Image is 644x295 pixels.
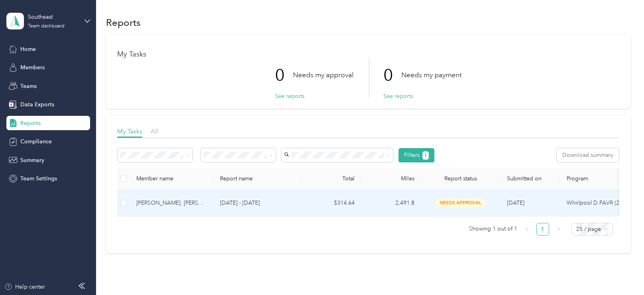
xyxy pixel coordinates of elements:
[28,24,65,29] div: Team dashboard
[293,70,353,80] p: Needs my approval
[20,174,57,183] span: Team Settings
[151,127,158,135] span: All
[556,227,561,232] span: right
[576,223,608,235] span: 25 / page
[399,148,435,162] button: Filters1
[436,198,486,207] span: needs approval
[536,223,549,236] li: 1
[214,168,301,190] th: Report name
[422,151,429,160] button: 1
[130,168,214,190] th: Member name
[136,175,207,182] div: Member name
[20,119,41,127] span: Reports
[20,45,36,53] span: Home
[383,92,413,100] button: See reports
[220,199,295,207] p: [DATE] - [DATE]
[424,152,427,159] span: 1
[117,127,142,135] span: My Tasks
[427,175,494,182] span: Report status
[136,199,207,207] div: [PERSON_NAME]. [PERSON_NAME]
[552,223,565,236] button: right
[20,156,44,164] span: Summary
[117,50,619,59] h1: My Tasks
[537,223,549,235] a: 1
[571,223,613,236] div: Page Size
[599,250,644,295] iframe: Everlance-gr Chat Button Frame
[275,92,304,100] button: See reports
[20,137,52,146] span: Compliance
[557,148,619,162] button: Download summary
[552,223,565,236] li: Next Page
[361,190,421,217] td: 2,491.8
[20,100,54,109] span: Data Exports
[469,223,517,235] span: Showing 1 out of 1
[4,283,45,291] button: Help center
[520,223,533,236] button: left
[507,199,524,206] span: [DATE]
[20,82,37,90] span: Teams
[308,175,355,182] div: Total
[367,175,414,182] div: Miles
[20,63,45,72] span: Members
[275,59,293,92] p: 0
[28,13,78,21] div: Southeast
[501,168,560,190] th: Submitted on
[383,59,401,92] p: 0
[524,227,529,232] span: left
[401,70,461,80] p: Needs my payment
[301,190,361,217] td: $314.64
[106,18,141,27] h1: Reports
[520,223,533,236] li: Previous Page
